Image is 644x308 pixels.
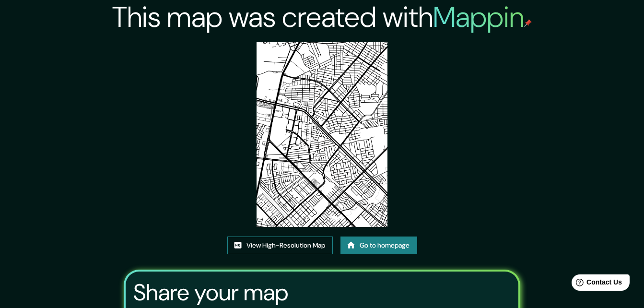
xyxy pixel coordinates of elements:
[559,271,633,297] iframe: Help widget launcher
[227,237,333,254] a: View High-Resolution Map
[340,237,417,254] a: Go to homepage
[257,42,387,227] img: created-map
[524,19,532,27] img: mappin-pin
[133,279,288,306] h3: Share your map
